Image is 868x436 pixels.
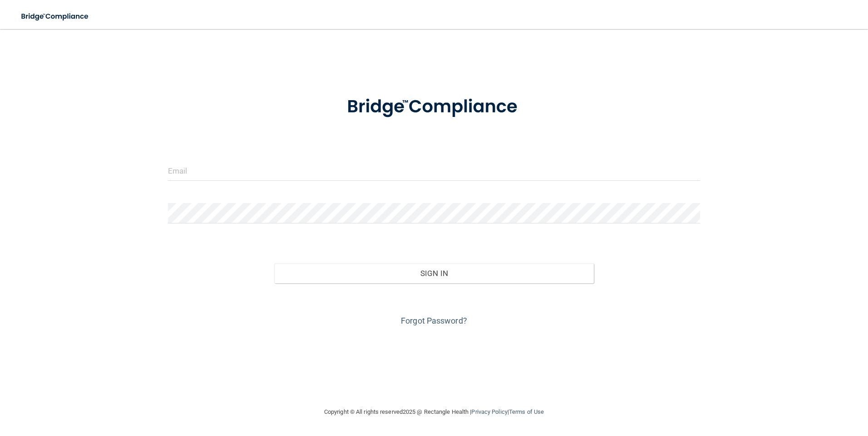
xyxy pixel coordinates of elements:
div: Copyright © All rights reserved 2025 @ Rectangle Health | | [268,397,600,426]
a: Terms of Use [509,408,544,415]
img: bridge_compliance_login_screen.278c3ca4.svg [14,7,97,26]
img: bridge_compliance_login_screen.278c3ca4.svg [328,83,540,131]
input: Email [168,160,700,181]
a: Forgot Password? [401,316,467,325]
a: Privacy Policy [471,408,507,415]
button: Sign In [274,263,594,283]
